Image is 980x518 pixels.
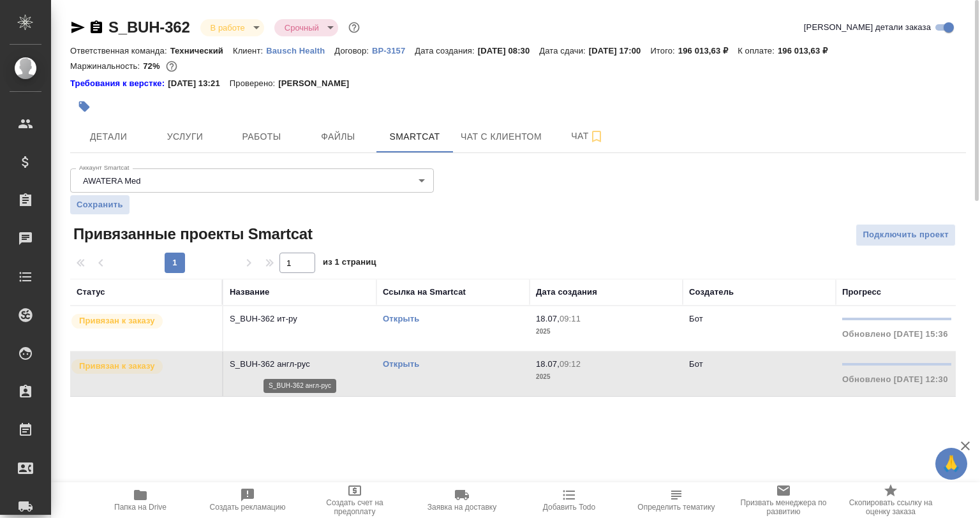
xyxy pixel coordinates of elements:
p: 2025 [536,371,676,383]
span: Обновлено [DATE] 15:36 [842,329,948,339]
div: Дата создания [536,286,597,299]
button: Срочный [281,22,323,33]
span: Чат с клиентом [461,129,542,145]
span: Детали [78,129,139,145]
button: Добавить тэг [70,93,98,121]
span: из 1 страниц [323,255,376,273]
button: Подключить проект [856,224,956,246]
p: 18.07, [536,359,560,369]
p: Дата создания: [415,46,477,56]
button: 43689.38 RUB; 1253.02 UAH; [163,58,180,75]
button: Скопировать ссылку [89,20,104,35]
p: Технический [170,46,233,56]
a: S_BUH-362 [108,18,190,36]
a: Bausch Health [266,45,334,56]
p: Проверено: [230,77,279,90]
div: AWATERA Med [70,168,434,193]
p: 09:12 [560,359,581,369]
div: Статус [77,286,105,299]
p: Клиент: [233,46,266,56]
p: [DATE] 08:30 [478,46,540,56]
div: Ссылка на Smartcat [383,286,466,299]
span: Обновлено [DATE] 12:30 [842,374,948,384]
span: 🙏 [940,450,962,477]
p: Ответственная команда: [70,46,170,56]
div: Создатель [689,286,734,299]
p: 09:11 [560,314,581,323]
span: Smartcat [384,129,445,145]
button: AWATERA Med [79,175,145,186]
p: Дата сдачи: [539,46,588,56]
p: 72% [143,61,163,71]
p: 18.07, [536,314,560,323]
a: Открыть [383,314,419,323]
a: Требования к верстке: [70,77,168,90]
span: Работы [231,129,292,145]
div: В работе [200,19,264,36]
p: 196 013,63 ₽ [678,46,738,56]
p: 196 013,63 ₽ [778,46,837,56]
span: Файлы [308,129,369,145]
svg: Подписаться [589,129,604,144]
div: Прогресс [842,286,881,299]
button: 🙏 [935,448,967,480]
p: [DATE] 17:00 [589,46,651,56]
button: Сохранить [70,195,130,214]
button: Скопировать ссылку для ЯМессенджера [70,20,85,35]
span: Подключить проект [863,228,949,242]
p: 2025 [536,325,676,338]
p: Бот [689,359,703,369]
a: ВР-3157 [372,45,415,56]
p: Договор: [334,46,372,56]
span: Сохранить [77,198,123,211]
p: S_BUH-362 ит-ру [230,313,370,325]
button: Доп статусы указывают на важность/срочность заказа [346,19,362,36]
span: Привязанные проекты Smartcat [70,224,313,244]
div: Нажми, чтобы открыть папку с инструкцией [70,77,168,90]
a: Открыть [383,359,419,369]
p: [PERSON_NAME] [278,77,359,90]
p: Привязан к заказу [79,314,155,327]
p: [DATE] 13:21 [168,77,230,90]
p: Итого: [650,46,678,56]
span: [PERSON_NAME] детали заказа [804,21,931,34]
p: S_BUH-362 англ-рус [230,358,370,371]
p: Привязан к заказу [79,360,155,373]
button: В работе [207,22,249,33]
p: Маржинальность: [70,61,143,71]
span: Чат [557,128,618,144]
div: Название [230,286,269,299]
p: ВР-3157 [372,46,415,56]
span: Услуги [154,129,216,145]
p: Бот [689,314,703,323]
div: В работе [274,19,338,36]
p: Bausch Health [266,46,334,56]
p: К оплате: [738,46,778,56]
